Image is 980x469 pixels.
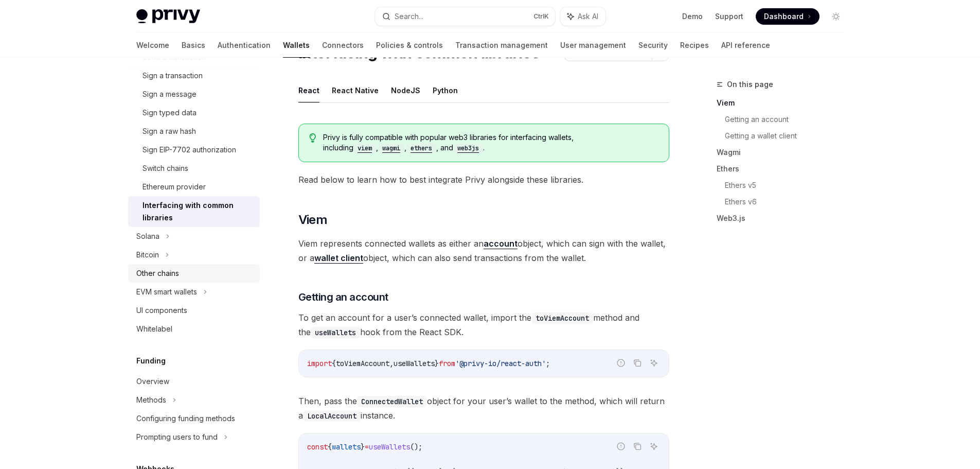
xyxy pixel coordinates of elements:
span: import [307,359,332,368]
button: Toggle dark mode [828,8,844,25]
span: Ctrl K [533,12,549,21]
a: Configuring funding methods [128,409,260,428]
a: Getting a wallet client [725,128,852,144]
span: ; [546,359,550,368]
span: Dashboard [764,11,804,22]
button: React Native [332,78,379,102]
a: Connectors [322,33,364,58]
a: ethers [406,143,436,152]
code: wagmi [378,143,404,153]
div: Switch chains [142,162,188,175]
button: Ask AI [560,7,605,26]
code: web3js [453,143,483,153]
button: Search...CtrlK [375,7,555,26]
strong: account [484,238,518,249]
code: ConnectedWallet [357,396,427,407]
a: Web3.js [717,210,852,227]
div: Sign a raw hash [142,125,196,137]
a: Ethers v6 [725,194,852,210]
a: Sign a message [128,85,260,103]
span: } [361,442,365,451]
span: toViemAccount [336,359,389,368]
span: { [328,442,332,451]
code: viem [353,143,376,153]
span: = [365,442,369,451]
a: Wagmi [717,144,852,161]
span: (); [410,442,422,451]
div: Search... [395,10,423,23]
button: Python [433,78,458,102]
button: Ask AI [647,440,661,453]
a: Overview [128,372,260,391]
span: Privy is fully compatible with popular web3 libraries for interfacing wallets, including , , , and . [323,132,658,153]
a: Ethers [717,161,852,177]
div: Other chains [136,267,179,280]
a: wagmi [378,143,404,152]
a: Support [715,11,743,22]
span: '@privy-io/react-auth' [455,359,546,368]
button: Copy the contents from the code block [631,356,644,370]
code: LocalAccount [303,410,361,422]
a: Ethereum provider [128,178,260,196]
div: Ethereum provider [142,181,206,193]
div: EVM smart wallets [136,286,197,298]
div: Prompting users to fund [136,431,218,443]
div: Bitcoin [136,249,159,261]
code: useWallets [311,327,360,338]
div: Sign a transaction [142,70,203,82]
div: Whitelabel [136,323,172,335]
span: { [332,359,336,368]
h5: Funding [136,355,166,367]
a: Sign a raw hash [128,122,260,141]
img: light logo [136,9,200,24]
div: Configuring funding methods [136,412,235,425]
a: Interfacing with common libraries [128,196,260,227]
a: Security [638,33,668,58]
a: Dashboard [756,8,819,25]
button: Ask AI [647,356,661,370]
a: Transaction management [455,33,548,58]
svg: Tip [309,133,316,143]
div: Sign typed data [142,107,197,119]
a: UI components [128,301,260,320]
a: Demo [682,11,703,22]
code: toViemAccount [531,312,593,324]
a: Switch chains [128,159,260,178]
span: Getting an account [298,290,388,304]
a: Basics [182,33,205,58]
a: web3js [453,143,483,152]
a: Authentication [218,33,271,58]
div: Interfacing with common libraries [142,199,254,224]
span: useWallets [369,442,410,451]
strong: wallet client [314,253,363,263]
span: wallets [332,442,361,451]
button: React [298,78,319,102]
span: Viem represents connected wallets as either an object, which can sign with the wallet, or a objec... [298,236,669,265]
button: NodeJS [391,78,420,102]
a: wallet client [314,253,363,264]
span: Ask AI [578,11,598,22]
a: Welcome [136,33,169,58]
span: Then, pass the object for your user’s wallet to the method, which will return a instance. [298,394,669,423]
span: Viem [298,212,328,228]
div: Sign EIP-7702 authorization [142,144,236,156]
a: Ethers v5 [725,177,852,194]
a: Wallets [283,33,310,58]
a: Sign typed data [128,103,260,122]
a: account [484,238,518,249]
span: To get an account for a user’s connected wallet, import the method and the hook from the React SDK. [298,310,669,339]
button: Report incorrect code [614,356,628,370]
a: Other chains [128,264,260,283]
span: const [307,442,328,451]
div: Overview [136,375,169,388]
button: Report incorrect code [614,440,628,453]
code: ethers [406,143,436,153]
a: Sign EIP-7702 authorization [128,141,260,159]
span: } [435,359,439,368]
a: API reference [721,33,770,58]
a: Whitelabel [128,320,260,338]
button: Copy the contents from the code block [631,440,644,453]
div: Solana [136,230,159,242]
a: Recipes [680,33,709,58]
div: Methods [136,394,166,406]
